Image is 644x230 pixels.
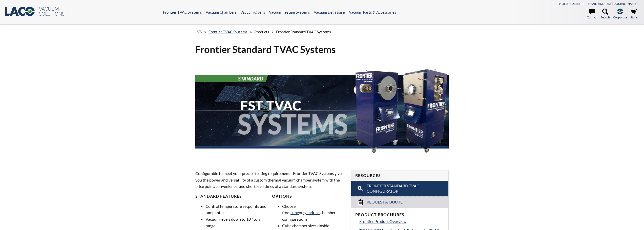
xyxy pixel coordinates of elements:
[195,43,449,56] h1: Frontier Standard TVAC Systems
[195,30,202,34] span: LVS
[359,218,444,225] a: Frontier Product Overview
[355,173,444,178] h4: Resources
[276,30,331,34] span: Frontier Standard TVAC Systems
[205,216,268,229] li: Vacuum levels down to 10 torr range
[195,194,268,199] h4: Standard Features
[367,183,435,194] span: Frontier Standard TVAC Configurator
[290,210,299,215] a: cube
[314,10,345,14] a: Vacuum Degassing
[251,216,254,220] sup: -7
[303,210,320,215] a: cylindrical
[282,203,345,222] li: Choose from or chamber configurations
[205,203,268,216] li: Control temperature setpoints and ramp rates
[587,9,597,20] a: Contact
[351,181,448,196] a: Frontier Standard TVAC Configurator
[351,196,448,208] a: Request a Quote
[601,9,610,20] a: Search
[269,10,310,14] a: Vacuum Testing Systems
[206,10,237,14] a: Vacuum Chambers
[195,170,345,190] p: Configurable to meet your precise testing requirements, Frontier TVAC Systems give you the power ...
[355,212,444,217] h4: Product Brochures
[349,10,396,14] a: Vacuum Parts & Accessories
[240,10,265,14] a: Vacuum Ovens
[630,9,637,20] a: Store
[163,10,202,14] a: Frontier TVAC Systems
[587,2,637,6] a: [EMAIL_ADDRESS][DOMAIN_NAME]
[209,30,247,34] a: Frontier TVAC Systems
[195,60,449,161] img: FST TVAC Systems header
[556,2,584,6] a: [PHONE_NUMBER]
[195,25,449,39] div: » » »
[359,219,406,224] span: Frontier Product Overview
[367,199,403,205] span: Request a Quote
[613,15,627,20] span: Corporate
[254,30,269,34] span: Products
[272,194,345,199] h4: Options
